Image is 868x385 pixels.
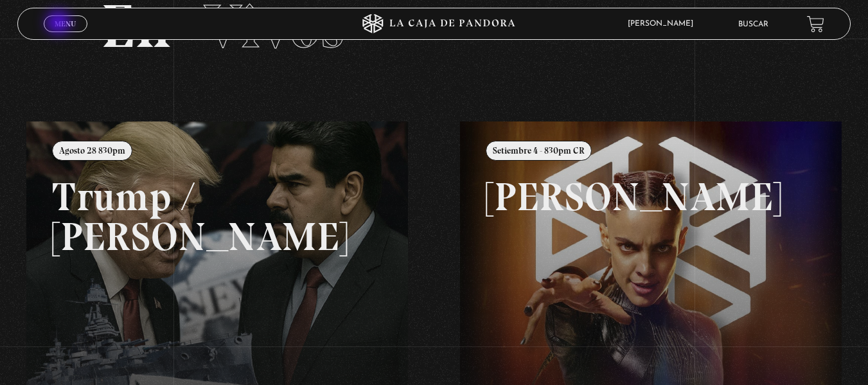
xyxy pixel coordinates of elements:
span: Menu [55,20,76,28]
a: View your shopping cart [807,15,824,32]
span: [PERSON_NAME] [621,20,706,28]
a: Buscar [738,21,768,28]
span: Cerrar [50,31,80,40]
